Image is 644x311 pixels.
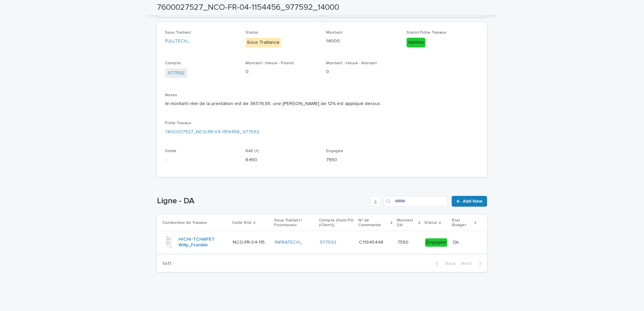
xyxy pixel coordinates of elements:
a: Add New [452,196,487,207]
span: Add New [463,199,483,204]
p: NCO-FR-04-1154456 [233,238,270,245]
span: Fiche Travaux [165,121,191,125]
span: Statut Fiche Travaux [407,31,446,35]
p: Code Site [232,219,252,227]
p: 7550 [326,157,398,164]
p: Compte (from PO (Client)) [319,217,355,229]
p: - [165,157,237,164]
span: Back [441,261,456,266]
a: 7600027527_NCO-FR-04-1154456_977592 [165,129,259,136]
button: Back [430,261,458,267]
span: Sous Traitant [165,31,191,35]
p: 7550 [397,238,410,245]
input: Search [384,196,448,207]
span: Status [246,31,258,35]
a: 977592 [320,240,336,245]
p: 0 [246,68,318,75]
p: 14000 [326,38,398,45]
p: C11945448 [359,238,385,245]
span: Solde [165,149,176,153]
a: HICHI-TCHAPET Willy_Franklin [179,237,227,248]
span: Compte [165,61,181,65]
tr: HICHI-TCHAPET Willy_Franklin NCO-FR-04-1154456NCO-FR-04-1154456 INFRATECH_ 977592 C11945448C11945... [157,231,487,254]
span: Montant - Heure - Restant [326,61,377,65]
a: INFRATECH_ [275,240,302,245]
div: Sous Traitance [246,38,281,47]
p: Ok [453,238,460,245]
div: Validée [407,38,425,47]
a: FULLTECH_ [165,38,190,45]
p: 0 [326,68,398,75]
p: Montant DA [397,217,417,229]
span: Next [461,261,476,266]
p: N° de Commande [358,217,389,229]
p: 1 of 1 [157,255,177,272]
div: Engagée [425,238,447,247]
h2: 7600027527_NCO-FR-04-1154456_977592_14000 [157,3,339,12]
a: 977592 [168,70,185,77]
p: 6450 [246,157,318,164]
span: Notes [165,93,177,97]
span: RAE (f) [246,149,259,153]
span: Montant - Heure - Pointé [246,61,294,65]
p: Etat Budget [452,217,472,229]
button: Next [458,261,487,267]
p: Status [424,219,437,227]
p: Conducteur de Travaux [162,219,207,227]
p: Sous Traitant | Fournisseur [274,217,315,229]
span: Montant [326,31,343,35]
h1: Ligne - DA [157,196,367,206]
span: Engagée [326,149,343,153]
p: le montant réel de la prestation est de 36576,85, une [PERSON_NAME] de 12% est appliqué dessus [165,100,479,107]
